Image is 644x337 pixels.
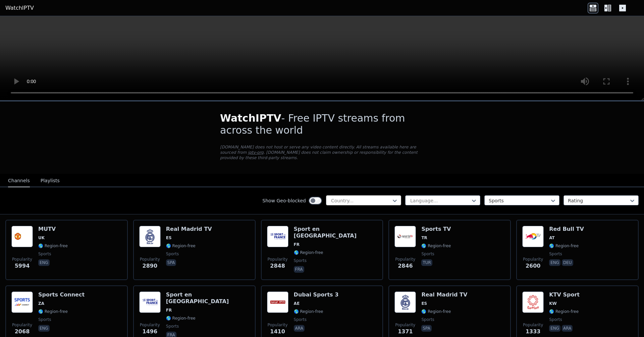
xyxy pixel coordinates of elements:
[522,291,544,313] img: KTV Sport
[5,4,34,12] a: WatchIPTV
[395,322,415,328] span: Popularity
[421,325,431,332] p: spa
[139,291,161,313] img: Sport en France
[398,328,413,336] span: 1371
[421,309,451,314] span: 🌎 Region-free
[41,175,60,187] button: Playlists
[523,322,543,328] span: Popularity
[421,243,451,249] span: 🌎 Region-free
[294,242,300,247] span: FR
[38,291,85,298] h6: Sports Connect
[549,259,560,266] p: eng
[562,259,573,266] p: deu
[143,262,158,270] span: 2890
[12,257,32,262] span: Popularity
[294,301,300,306] span: AE
[421,226,451,232] h6: Sports TV
[140,257,160,262] span: Popularity
[220,144,424,160] p: [DOMAIN_NAME] does not host or serve any video content directly. All streams available here are s...
[294,325,305,332] p: ara
[139,226,161,247] img: Real Madrid TV
[267,226,288,247] img: Sport en France
[38,309,68,314] span: 🌎 Region-free
[549,325,560,332] p: eng
[166,291,250,305] h6: Sport en [GEOGRAPHIC_DATA]
[12,322,32,328] span: Popularity
[248,150,264,155] a: iptv-org
[166,308,172,313] span: FR
[294,317,307,322] span: sports
[549,251,562,257] span: sports
[549,309,579,314] span: 🌎 Region-free
[294,258,307,263] span: sports
[166,259,176,266] p: spa
[143,328,158,336] span: 1496
[526,262,541,270] span: 2600
[140,322,160,328] span: Popularity
[11,291,33,313] img: Sports Connect
[166,324,179,329] span: sports
[549,301,557,306] span: KW
[38,235,45,241] span: UK
[267,291,288,313] img: Dubai Sports 3
[166,316,196,321] span: 🌎 Region-free
[294,291,339,298] h6: Dubai Sports 3
[220,112,281,124] span: WatchIPTV
[549,243,579,249] span: 🌎 Region-free
[526,328,541,336] span: 1333
[395,257,415,262] span: Popularity
[398,262,413,270] span: 2846
[294,250,323,255] span: 🌎 Region-free
[38,226,68,232] h6: MUTV
[15,262,30,270] span: 5994
[8,175,30,187] button: Channels
[262,197,306,204] label: Show Geo-blocked
[394,226,416,247] img: Sports TV
[38,251,51,257] span: sports
[549,226,584,232] h6: Red Bull TV
[549,235,555,241] span: AT
[523,257,543,262] span: Popularity
[421,317,434,322] span: sports
[522,226,544,247] img: Red Bull TV
[166,235,172,241] span: ES
[166,243,196,249] span: 🌎 Region-free
[421,259,432,266] p: tur
[166,251,179,257] span: sports
[15,328,30,336] span: 2068
[421,291,467,298] h6: Real Madrid TV
[166,226,212,232] h6: Real Madrid TV
[38,317,51,322] span: sports
[38,325,50,332] p: eng
[268,322,288,328] span: Popularity
[294,266,304,273] p: fra
[270,262,285,270] span: 2848
[294,309,323,314] span: 🌎 Region-free
[270,328,285,336] span: 1410
[421,235,427,241] span: TR
[11,226,33,247] img: MUTV
[268,257,288,262] span: Popularity
[421,251,434,257] span: sports
[38,243,68,249] span: 🌎 Region-free
[220,112,424,136] h1: - Free IPTV streams from across the world
[38,259,50,266] p: eng
[294,226,377,239] h6: Sport en [GEOGRAPHIC_DATA]
[562,325,573,332] p: ara
[394,291,416,313] img: Real Madrid TV
[38,301,44,306] span: ZA
[549,291,580,298] h6: KTV Sport
[549,317,562,322] span: sports
[421,301,427,306] span: ES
